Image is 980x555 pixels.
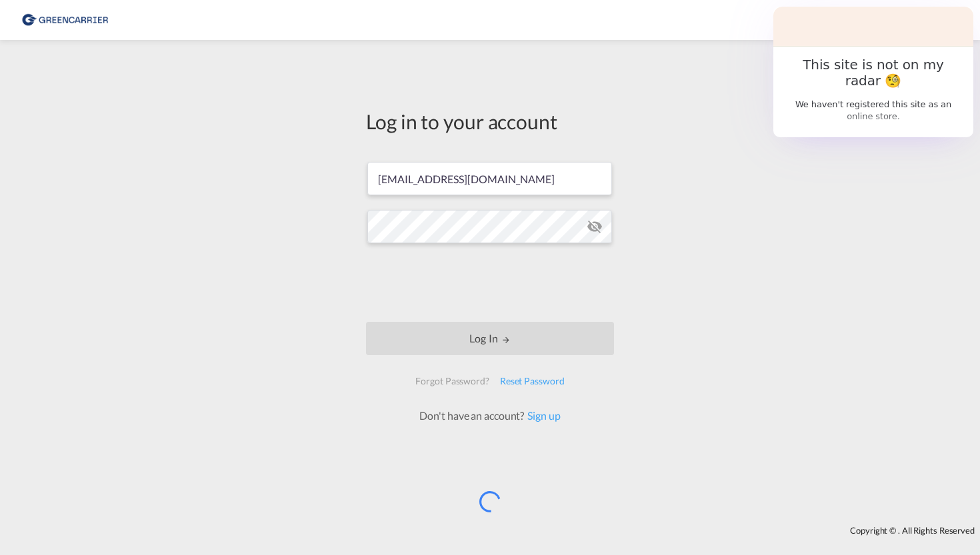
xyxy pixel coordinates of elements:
p: We haven't registered this site as an online store. [788,99,959,123]
div: Reset Password [495,369,570,393]
div: Don't have an account? [405,408,575,423]
h2: This site is not on my radar 🧐 [788,57,959,89]
iframe: reCAPTCHA [389,257,591,308]
input: Enter email/phone number [367,162,612,195]
a: Sign up [524,409,560,422]
div: Log in to your account [366,107,614,135]
md-icon: icon-eye-off [587,219,603,235]
div: Forgot Password? [410,369,494,393]
button: LOGIN [366,322,614,355]
img: 8cf206808afe11efa76fcd1e3d746489.png [20,5,110,35]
